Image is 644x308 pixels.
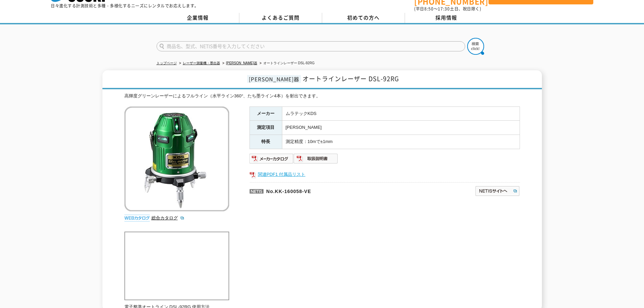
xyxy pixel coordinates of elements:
[124,215,150,221] img: webカタログ
[249,170,520,179] a: 関連PDF1 付属品リスト
[294,153,338,164] img: 取扱説明書
[157,13,239,23] a: 企業情報
[405,13,488,23] a: 採用情報
[249,121,282,135] th: 測定項目
[157,61,177,65] a: トップページ
[51,4,199,8] p: 日々進化する計測技術と多種・多様化するニーズにレンタルでお応えします。
[475,186,520,196] img: NETISサイトへ
[124,93,520,100] div: 高輝度グリーンレーザーによるフルライン（水平ライン360°、たち墨ライン4本）を射出できます。
[258,60,315,67] li: オートラインレーザー DSL-92RG
[282,121,520,135] td: [PERSON_NAME]
[124,106,229,211] img: オートラインレーザー DSL-92RG
[249,182,410,198] p: No.KK-160058-VE
[249,153,294,164] img: メーカーカタログ
[157,41,465,51] input: 商品名、型式、NETIS番号を入力してください
[438,6,450,12] span: 17:30
[424,6,434,12] span: 8:50
[467,38,484,55] img: btn_search.png
[414,6,481,12] span: (平日 ～ 土日、祝日除く)
[282,106,520,121] td: ムラテックKDS
[247,75,301,83] span: [PERSON_NAME]器
[322,13,405,23] a: 初めての方へ
[226,61,257,65] a: [PERSON_NAME]器
[239,13,322,23] a: よくあるご質問
[294,158,338,163] a: 取扱説明書
[303,74,399,83] span: オートラインレーザー DSL-92RG
[249,158,294,163] a: メーカーカタログ
[249,135,282,149] th: 特長
[347,14,380,21] span: 初めての方へ
[151,215,185,220] a: 総合カタログ
[282,135,520,149] td: 測定精度：10mで±1mm
[183,61,220,65] a: レーザー測量機・墨出器
[249,106,282,121] th: メーカー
